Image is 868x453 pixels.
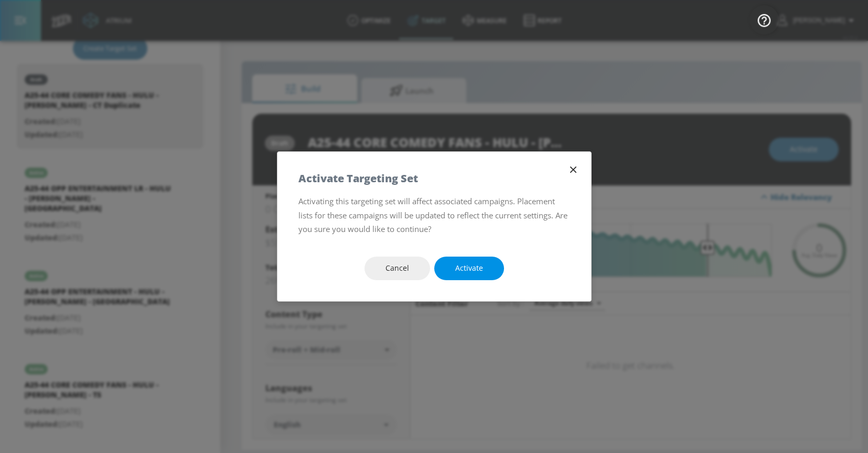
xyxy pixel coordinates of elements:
button: Open Resource Center [749,5,779,35]
p: Activating this targeting set will affect associated campaigns. Placement lists for these campaig... [298,194,570,236]
span: Activate [455,262,483,275]
button: Activate [434,257,504,280]
h5: Activate Targeting Set [298,173,418,184]
button: Cancel [365,257,430,280]
span: Cancel [385,262,409,275]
